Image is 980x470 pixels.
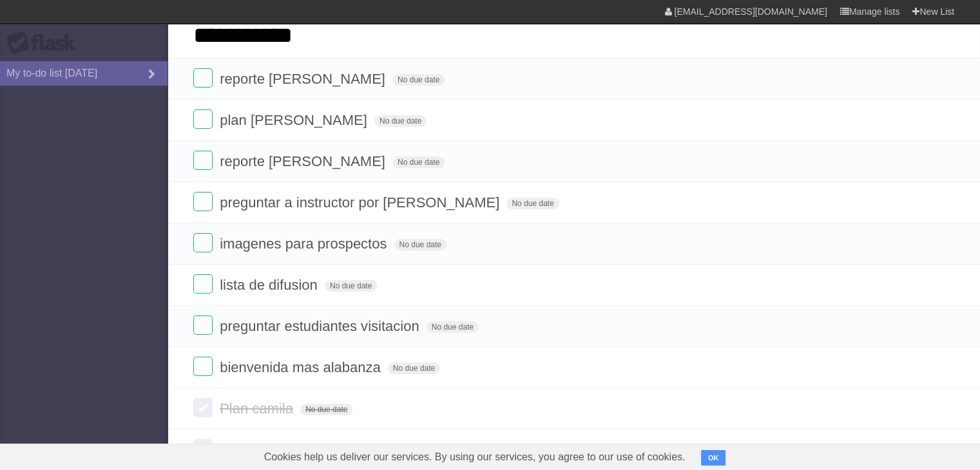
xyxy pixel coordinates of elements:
span: No due date [374,115,427,127]
span: avisar [PERSON_NAME] + plan de recuperacion [220,442,530,458]
div: Flask [6,32,84,55]
label: Done [193,398,213,417]
span: bienvenida mas alabanza [220,359,384,375]
span: Plan camila [220,400,296,417]
span: lista de difusion [220,277,321,293]
span: No due date [388,362,440,374]
span: Cookies help us deliver our services. By using our services, you agree to our use of cookies. [251,444,698,470]
span: imagenes para prospectos [220,236,390,252]
span: No due date [325,280,377,292]
span: No due date [394,239,447,250]
span: preguntar a instructor por [PERSON_NAME] [220,194,503,211]
label: Done [193,357,213,376]
span: reporte [PERSON_NAME] [220,153,389,169]
label: Done [193,315,213,335]
label: Done [193,233,213,252]
span: preguntar estudiantes visitacion [220,318,422,334]
span: No due date [392,74,445,86]
span: No due date [300,404,352,415]
span: reporte [PERSON_NAME] [220,71,389,87]
span: plan [PERSON_NAME] [220,112,370,128]
span: No due date [427,321,479,333]
span: No due date [506,198,559,209]
label: Done [193,109,213,129]
label: Done [193,151,213,170]
label: Done [193,439,213,458]
label: Done [193,274,213,294]
button: OK [701,450,726,465]
label: Done [193,68,213,88]
label: Done [193,192,213,211]
span: No due date [392,156,445,168]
